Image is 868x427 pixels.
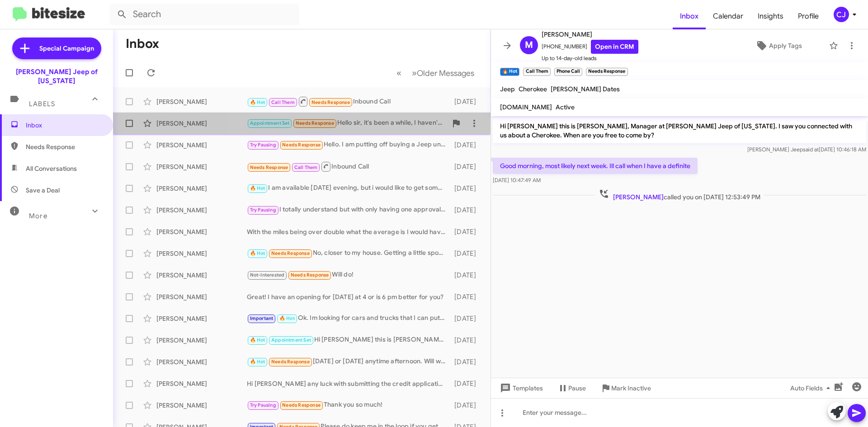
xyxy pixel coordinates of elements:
span: Labels [29,100,55,108]
span: Insights [750,3,791,29]
button: Auto Fields [783,380,841,396]
span: Needs Response [311,99,350,105]
button: CJ [826,7,858,22]
button: Previous [391,64,407,82]
span: 🔥 Hot [250,185,265,191]
span: Up to 14-day-old leads [542,54,638,63]
span: [PERSON_NAME] [613,193,664,201]
span: Apply Tags [769,38,802,54]
div: [PERSON_NAME] [156,249,247,258]
a: Open in CRM [591,40,638,54]
div: [DATE] [450,97,483,106]
span: Templates [498,380,543,396]
nav: Page navigation example [392,64,480,82]
div: [DATE] [450,162,483,171]
span: Appointment Set [271,337,311,343]
span: [PERSON_NAME] Jeep [DATE] 10:46:18 AM [747,146,866,153]
div: [PERSON_NAME] [156,206,247,215]
h1: Inbox [126,37,159,51]
span: M [525,38,533,52]
span: 🔥 Hot [279,315,295,321]
small: Call Them [523,68,550,76]
span: Needs Response [271,359,310,365]
span: Needs Response [296,120,334,126]
div: [PERSON_NAME] [156,141,247,150]
span: Try Pausing [250,142,276,148]
span: » [412,67,417,79]
div: [PERSON_NAME] [156,184,247,193]
div: [PERSON_NAME] [156,162,247,171]
span: Appointment Set [250,120,290,126]
span: 🔥 Hot [250,337,265,343]
div: Inbound Call [247,161,450,172]
span: Save a Deal [26,186,60,195]
a: Special Campaign [12,38,101,59]
span: Special Campaign [39,44,94,53]
span: Try Pausing [250,402,276,408]
div: [PERSON_NAME] [156,379,247,388]
div: [DATE] [450,336,483,345]
span: More [29,212,47,220]
span: Call Them [271,99,295,105]
span: 🔥 Hot [250,359,265,365]
span: Needs Response [282,402,321,408]
span: said at [803,146,819,153]
span: Needs Response [282,142,321,148]
span: Call Them [294,164,318,170]
div: Inbound Call [247,96,450,107]
div: Hello sir, it's been a while, I haven't forgotten about the [PERSON_NAME], so I'm sorting out som... [247,118,447,128]
span: Important [250,315,274,321]
span: Auto Fields [790,380,834,396]
span: Try Pausing [250,207,276,213]
div: [DATE] [450,184,483,193]
span: 🔥 Hot [250,250,265,256]
span: [PERSON_NAME] Dates [551,85,620,93]
div: [PERSON_NAME] [156,271,247,280]
div: [PERSON_NAME] [156,119,247,128]
span: called you on [DATE] 12:53:49 PM [595,188,764,202]
div: [PERSON_NAME] [156,401,247,410]
div: Will do! [247,270,450,280]
div: [PERSON_NAME] [156,97,247,106]
span: Needs Response [26,142,103,151]
a: Calendar [706,3,750,29]
span: Not-Interested [250,272,285,278]
a: Profile [791,3,826,29]
span: All Conversations [26,164,77,173]
button: Pause [550,380,593,396]
small: Needs Response [586,68,627,76]
button: Apply Tags [732,38,825,54]
div: [PERSON_NAME] [156,314,247,323]
span: Needs Response [250,164,288,170]
div: Hello. I am putting off buying a Jeep until the spring or summer of 2026. [247,140,450,150]
div: [DATE] [450,271,483,280]
small: Phone Call [554,68,582,76]
div: Ok. Im looking for cars and trucks that I can put on the lot with 50-60k miles but I appreciate y... [247,313,450,324]
span: [DOMAIN_NAME] [500,103,552,111]
span: Needs Response [291,272,329,278]
div: [PERSON_NAME] [156,227,247,236]
div: [DATE] [450,379,483,388]
span: [DATE] 10:47:49 AM [493,177,541,183]
small: 🔥 Hot [500,68,519,76]
div: No, closer to my house. Getting a little spot of clear coat fixed and a new bumper installed [247,248,450,258]
div: [PERSON_NAME] [156,336,247,345]
div: Hi [PERSON_NAME] any luck with submitting the credit application? [247,379,450,388]
div: [DATE] or [DATE] anytime afternoon. Will work for me. [247,357,450,367]
div: [DATE] [450,206,483,215]
a: Inbox [673,3,706,29]
span: Needs Response [271,250,310,256]
span: 🔥 Hot [250,99,265,105]
div: With the miles being over double what the average is I would have to run it through Carmax to see... [247,227,450,236]
div: [DATE] [450,249,483,258]
span: [PERSON_NAME] [542,29,638,40]
div: [DATE] [450,141,483,150]
div: [DATE] [450,357,483,366]
span: Pause [568,380,586,396]
span: Cherokee [519,85,547,93]
div: CJ [834,7,849,22]
span: Older Messages [417,68,474,78]
div: [DATE] [450,292,483,301]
